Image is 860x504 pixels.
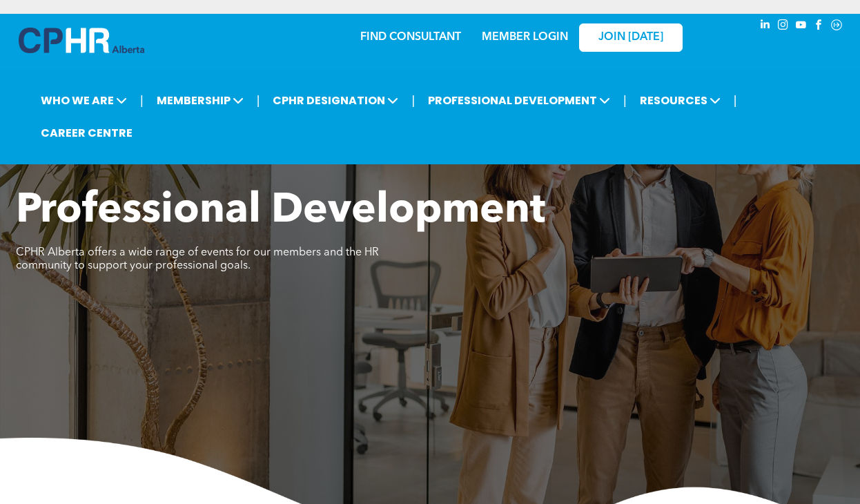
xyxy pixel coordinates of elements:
a: FIND CONSULTANT [360,32,461,43]
li: | [257,86,260,115]
a: JOIN [DATE] [579,23,683,52]
span: WHO WE ARE [37,88,131,113]
a: youtube [793,17,808,36]
span: CPHR Alberta offers a wide range of events for our members and the HR community to support your p... [16,247,379,271]
a: Social network [829,17,844,36]
img: A blue and white logo for cp alberta [19,28,144,53]
li: | [411,86,415,115]
span: JOIN [DATE] [598,31,663,44]
a: facebook [811,17,826,36]
span: CPHR DESIGNATION [268,88,402,113]
span: MEMBERSHIP [153,88,248,113]
li: | [140,86,144,115]
li: | [734,86,737,115]
span: PROFESSIONAL DEVELOPMENT [424,88,614,113]
a: linkedin [757,17,772,36]
a: MEMBER LOGIN [482,32,568,43]
span: Professional Development [16,191,545,232]
a: instagram [775,17,790,36]
a: CAREER CENTRE [37,120,137,146]
span: RESOURCES [636,88,725,113]
li: | [623,86,627,115]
